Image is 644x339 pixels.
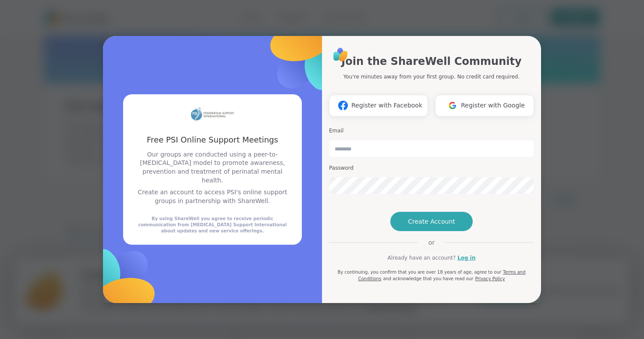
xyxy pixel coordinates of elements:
[341,54,521,69] h1: Join the ShareWell Community
[435,95,534,117] button: Register with Google
[335,97,351,114] img: ShareWell Logomark
[329,164,534,172] h3: Password
[418,238,445,247] span: or
[457,254,475,262] a: Log in
[134,216,291,234] div: By using ShareWell you agree to receive periodic communication from [MEDICAL_DATA] Support Intern...
[475,276,505,281] a: Privacy Policy
[383,276,473,281] span: and acknowledge that you have read our
[461,101,525,110] span: Register with Google
[191,105,234,124] img: partner logo
[331,45,350,64] img: ShareWell Logo
[351,101,422,110] span: Register with Facebook
[329,127,534,135] h3: Email
[387,254,456,262] span: Already have an account?
[444,97,461,114] img: ShareWell Logomark
[134,134,291,145] h3: Free PSI Online Support Meetings
[134,188,291,205] p: Create an account to access PSI's online support groups in partnership with ShareWell.
[408,217,455,226] span: Create Account
[329,95,428,117] button: Register with Facebook
[358,270,525,281] a: Terms and Conditions
[343,73,520,81] p: You're minutes away from your first group. No credit card required.
[337,270,501,275] span: By continuing, you confirm that you are over 18 years of age, agree to our
[390,212,473,231] button: Create Account
[134,150,291,185] p: Our groups are conducted using a peer-to-[MEDICAL_DATA] model to promote awareness, prevention an...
